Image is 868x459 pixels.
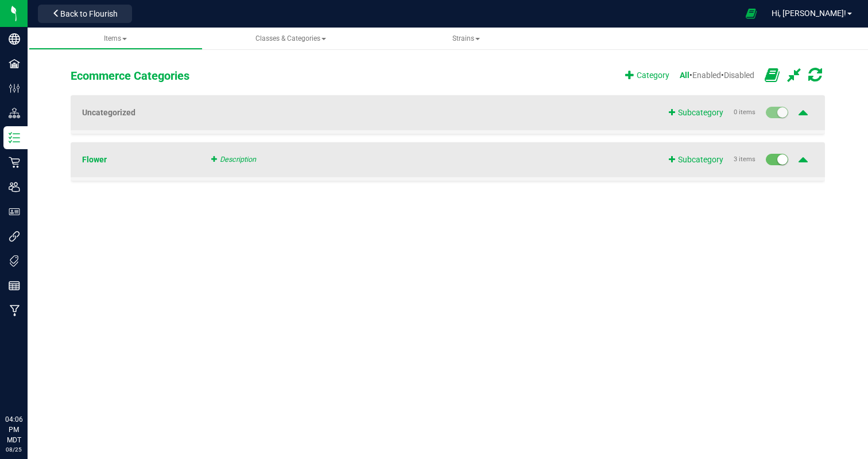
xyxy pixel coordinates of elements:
[9,280,20,291] inline-svg: Reports
[60,9,118,18] span: Back to Flourish
[734,108,755,118] small: 0 items
[9,58,20,69] inline-svg: Facilities
[734,155,755,165] small: 3 items
[9,181,20,193] inline-svg: Users
[669,154,723,166] span: Subcategory
[772,9,846,18] span: Hi, [PERSON_NAME]!
[5,414,22,445] p: 04:06 PM MDT
[680,71,689,80] span: All
[82,107,135,119] span: Uncategorized
[724,71,754,80] span: Disabled
[5,445,22,454] p: 08/25
[9,255,20,267] inline-svg: Tags
[11,367,46,402] iframe: Resource center
[452,34,480,42] span: Strains
[255,34,326,42] span: Classes & Categories
[9,107,20,119] inline-svg: Distribution
[9,83,20,94] inline-svg: Configuration
[692,71,721,80] span: Enabled
[721,71,724,80] span: •
[9,33,20,45] inline-svg: Company
[104,34,127,42] span: Items
[625,69,669,81] span: Category
[689,71,692,80] span: •
[82,154,107,166] span: Flower
[71,69,189,83] span: Ecommerce Categories
[9,206,20,217] inline-svg: User Roles
[9,305,20,316] inline-svg: Manufacturing
[738,2,764,25] span: Open Ecommerce Menu
[9,157,20,168] inline-svg: Retail
[9,231,20,242] inline-svg: Integrations
[211,155,256,164] span: Description
[669,107,723,119] span: Subcategory
[9,132,20,143] inline-svg: Inventory
[38,5,132,23] button: Back to Flourish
